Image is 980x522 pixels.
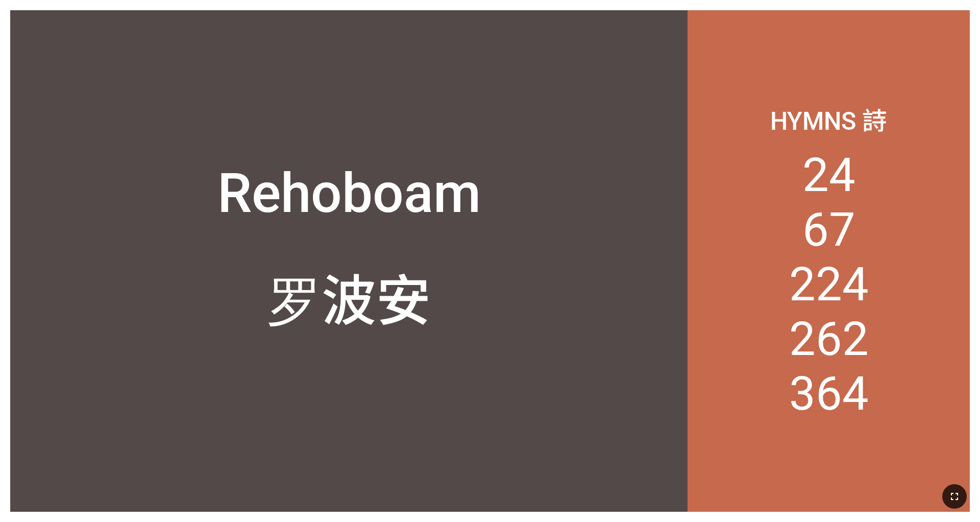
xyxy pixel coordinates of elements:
li: 224 [789,257,869,312]
div: Rehoboam [217,161,481,225]
li: 24 [802,148,855,202]
div: 罗波安 [267,257,431,339]
li: 67 [802,202,855,257]
li: 364 [789,366,869,421]
li: 262 [789,312,869,366]
p: Hymns 詩 [770,101,887,137]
